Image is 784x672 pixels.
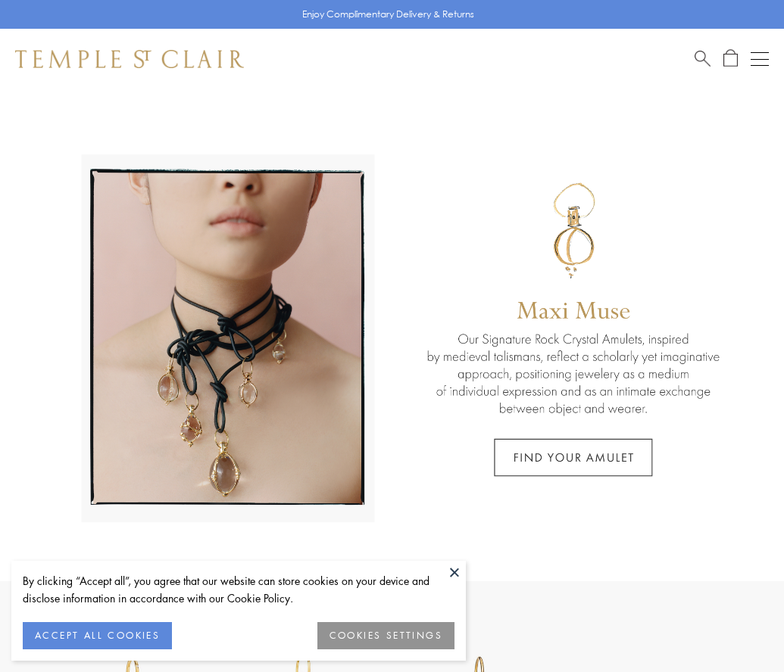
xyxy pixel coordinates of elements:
img: Temple St. Clair [15,50,244,68]
a: Search [695,49,711,68]
a: Open Shopping Bag [723,49,738,68]
button: ACCEPT ALL COOKIES [23,622,172,649]
p: Enjoy Complimentary Delivery & Returns [302,7,474,22]
button: COOKIES SETTINGS [317,622,454,649]
button: Open navigation [751,50,769,68]
div: By clicking “Accept all”, you agree that our website can store cookies on your device and disclos... [23,572,454,607]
